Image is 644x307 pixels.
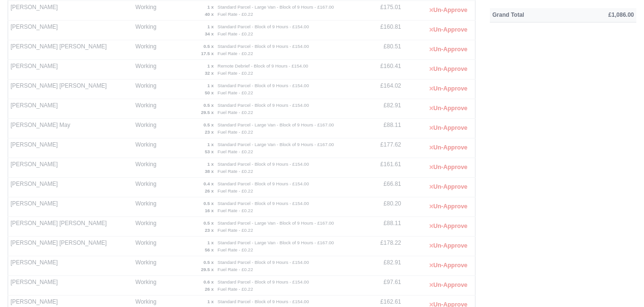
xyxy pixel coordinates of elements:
strong: 40 x [205,11,214,17]
td: £66.81 [358,178,404,197]
td: Working [133,178,165,197]
small: Fuel Rate - £0.22 [217,149,253,154]
td: [PERSON_NAME] [8,158,133,178]
td: Working [133,217,165,237]
strong: 0.5 x [203,44,214,49]
button: Un-Approve [424,219,473,233]
td: [PERSON_NAME] May [8,119,133,138]
td: [PERSON_NAME] [PERSON_NAME] [8,40,133,60]
td: Working [133,138,165,158]
strong: 0.5 x [203,201,214,206]
td: [PERSON_NAME] [8,178,133,197]
td: Working [133,237,165,256]
button: Un-Approve [424,121,473,135]
small: Standard Parcel - Block of 9 Hours - £154.00 [217,44,309,49]
strong: 1 x [207,299,214,304]
button: Un-Approve [424,43,473,57]
td: Working [133,40,165,60]
th: Grand Total [490,8,570,23]
td: Working [133,99,165,119]
button: Un-Approve [424,180,473,194]
td: Working [133,1,165,21]
small: Standard Parcel - Block of 9 Hours - £154.00 [217,102,309,108]
strong: 1 x [207,142,214,147]
strong: 53 x [205,149,214,154]
td: [PERSON_NAME] [8,99,133,119]
small: Fuel Rate - £0.22 [217,11,253,17]
button: Un-Approve [424,82,473,96]
td: [PERSON_NAME] [PERSON_NAME] [8,217,133,237]
small: Standard Parcel - Block of 9 Hours - £154.00 [217,279,309,284]
td: [PERSON_NAME] [8,276,133,296]
strong: 1 x [207,240,214,245]
strong: 1 x [207,24,214,29]
button: Un-Approve [424,278,473,292]
td: [PERSON_NAME] [8,138,133,158]
td: Working [133,158,165,178]
td: [PERSON_NAME] [PERSON_NAME] [8,80,133,99]
strong: 50 x [205,90,214,95]
small: Remote Debrief - Block of 9 Hours - £154.00 [217,63,308,68]
strong: 26 x [205,188,214,193]
button: Un-Approve [424,259,473,273]
td: Working [133,256,165,276]
small: Standard Parcel - Large Van - Block of 9 Hours - £167.00 [217,122,334,127]
small: Standard Parcel - Large Van - Block of 9 Hours - £167.00 [217,142,334,147]
td: £82.91 [358,99,404,119]
td: Working [133,276,165,296]
td: [PERSON_NAME] [8,197,133,217]
strong: 0.5 x [203,260,214,265]
iframe: Chat Widget [596,261,644,307]
small: Fuel Rate - £0.22 [217,31,253,36]
td: Working [133,60,165,80]
td: £164.02 [358,80,404,99]
td: Working [133,21,165,40]
strong: 1 x [207,63,214,68]
strong: 0.5 x [203,102,214,108]
td: £160.81 [358,21,404,40]
td: £97.61 [358,276,404,296]
strong: 26 x [205,286,214,292]
td: [PERSON_NAME] [8,1,133,21]
strong: 1 x [207,161,214,167]
td: [PERSON_NAME] [8,256,133,276]
td: £178.22 [358,237,404,256]
button: Un-Approve [424,23,473,37]
strong: 34 x [205,31,214,36]
small: Fuel Rate - £0.22 [217,129,253,135]
strong: 17.5 x [201,51,214,56]
strong: 29.5 x [201,267,214,272]
td: [PERSON_NAME] [8,21,133,40]
strong: 0.5 x [203,220,214,226]
td: £161.61 [358,158,404,178]
strong: 38 x [205,169,214,174]
small: Fuel Rate - £0.22 [217,227,253,233]
button: Un-Approve [424,141,473,155]
strong: 56 x [205,247,214,252]
td: Working [133,80,165,99]
strong: 0.5 x [203,122,214,127]
strong: 0.6 x [203,279,214,284]
small: Fuel Rate - £0.22 [217,286,253,292]
small: Fuel Rate - £0.22 [217,208,253,213]
button: Un-Approve [424,62,473,76]
td: £175.01 [358,1,404,21]
button: Un-Approve [424,200,473,214]
small: Fuel Rate - £0.22 [217,70,253,76]
small: Standard Parcel - Large Van - Block of 9 Hours - £167.00 [217,240,334,245]
td: £160.41 [358,60,404,80]
button: Un-Approve [424,239,473,253]
small: Fuel Rate - £0.22 [217,267,253,272]
strong: 32 x [205,70,214,76]
strong: 1 x [207,83,214,88]
small: Standard Parcel - Block of 9 Hours - £154.00 [217,260,309,265]
small: Standard Parcel - Large Van - Block of 9 Hours - £167.00 [217,220,334,226]
small: Standard Parcel - Large Van - Block of 9 Hours - £167.00 [217,4,334,10]
small: Fuel Rate - £0.22 [217,90,253,95]
small: Fuel Rate - £0.22 [217,169,253,174]
td: [PERSON_NAME] [PERSON_NAME] [8,237,133,256]
strong: 29.5 x [201,110,214,115]
strong: 1 x [207,4,214,10]
button: Un-Approve [424,160,473,174]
